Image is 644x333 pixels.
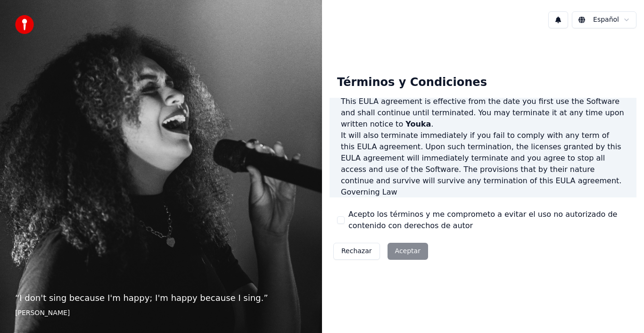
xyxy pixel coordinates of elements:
[330,68,495,98] div: Términos y Condiciones
[333,243,380,260] button: Rechazar
[15,308,307,318] footer: [PERSON_NAME]
[405,120,431,128] span: Youka
[15,15,34,34] img: youka
[15,291,307,305] p: “ I don't sing because I'm happy; I'm happy because I sing. ”
[341,130,625,187] p: It will also terminate immediately if you fail to comply with any term of this EULA agreement. Up...
[341,96,625,130] p: This EULA agreement is effective from the date you first use the Software and shall continue unti...
[348,209,629,231] label: Acepto los términos y me comprometo a evitar el uso no autorizado de contenido con derechos de autor
[341,187,625,198] h3: Governing Law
